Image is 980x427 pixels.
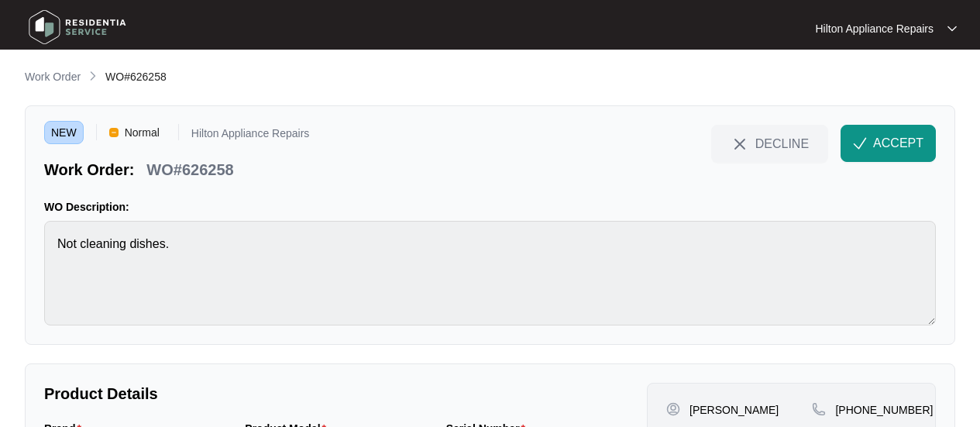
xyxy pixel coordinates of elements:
span: WO#626258 [105,71,167,83]
p: [PERSON_NAME] [689,402,779,418]
p: Product Details [44,383,634,405]
img: check-Icon [853,136,867,150]
img: close-Icon [731,135,749,153]
img: dropdown arrow [947,25,957,33]
p: Work Order [25,69,81,84]
img: chevron-right [87,70,99,82]
button: check-IconACCEPT [841,125,936,162]
span: DECLINE [755,135,809,152]
span: [PHONE_NUMBER] [835,404,933,416]
p: Hilton Appliance Repairs [191,128,310,144]
span: ACCEPT [873,134,923,153]
a: Work Order [22,69,84,86]
p: WO#626258 [146,159,233,181]
button: close-IconDECLINE [711,125,828,162]
p: Work Order: [44,159,134,181]
span: NEW [44,121,84,144]
img: user-pin [666,402,680,416]
img: Vercel Logo [109,128,119,137]
img: map-pin [812,402,826,416]
span: Normal [119,121,166,144]
p: Hilton Appliance Repairs [815,21,934,36]
textarea: Not cleaning dishes. [44,221,936,325]
img: residentia service logo [23,4,132,50]
p: WO Description: [44,199,936,215]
